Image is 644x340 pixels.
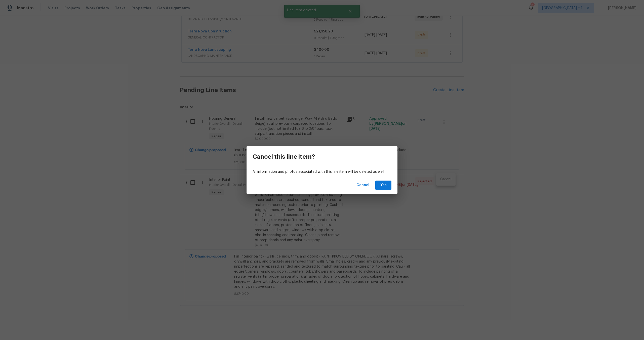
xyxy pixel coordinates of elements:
[379,182,387,188] span: Yes
[356,182,369,188] span: Cancel
[253,153,315,160] h3: Cancel this line item?
[375,181,391,190] button: Yes
[354,181,371,190] button: Cancel
[253,169,391,175] p: All information and photos associated with this line item will be deleted as well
